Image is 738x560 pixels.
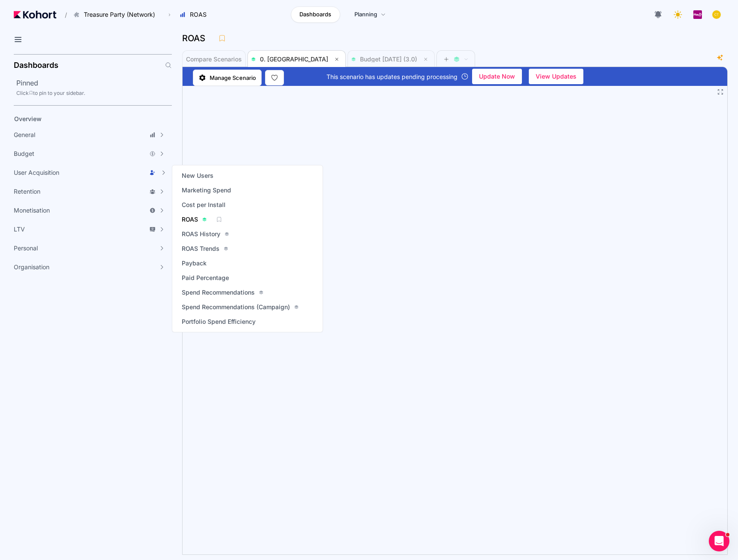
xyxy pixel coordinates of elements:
[14,225,25,234] span: LTV
[179,170,216,182] a: New Users
[179,316,258,328] a: Portfolio Spend Efficiency
[179,213,209,225] a: ROAS
[14,168,59,177] span: User Acquisition
[360,55,417,63] span: Budget [DATE] (3.0)
[182,274,229,282] span: Paid Percentage
[182,244,220,253] span: ROAS Trends
[717,88,724,95] button: Fullscreen
[472,69,522,84] button: Update Now
[186,56,242,62] span: Compare Scenarios
[14,131,35,139] span: General
[182,186,231,195] span: Marketing Spend
[182,317,256,326] span: Portfolio Spend Efficiency
[179,286,266,298] a: Spend Recommendations
[179,243,231,255] a: ROAS Trends
[709,531,729,551] iframe: Intercom live chat
[260,55,328,63] span: 0. [GEOGRAPHIC_DATA]
[693,10,702,19] img: logo_PlayQ_20230721100321046856.png
[182,288,255,297] span: Spend Recommendations
[84,10,155,19] span: Treasure Party (Network)
[179,199,228,211] a: Cost per Install
[179,301,301,313] a: Spend Recommendations (Campaign)
[182,230,220,238] span: ROAS History
[14,11,56,18] img: Kohort logo
[536,70,576,83] span: View Updates
[14,187,40,196] span: Retention
[182,201,226,209] span: Cost per Install
[14,244,38,253] span: Personal
[14,206,50,215] span: Monetisation
[345,6,395,23] a: Planning
[193,70,262,86] a: Manage Scenario
[179,228,232,240] a: ROAS History
[69,7,164,22] button: Treasure Party (Network)
[354,10,377,19] span: Planning
[16,78,172,88] h2: Pinned
[182,259,207,268] span: Payback
[210,73,256,82] span: Manage Scenario
[529,69,583,84] button: View Updates
[14,149,34,158] span: Budget
[182,34,210,43] h3: ROAS
[190,10,207,19] span: ROAS
[179,272,232,284] a: Paid Percentage
[11,113,157,125] a: Overview
[299,10,331,19] span: Dashboards
[182,215,198,224] span: ROAS
[16,90,172,97] div: Click to pin to your sidebar.
[175,7,216,22] button: ROAS
[326,72,457,81] span: This scenario has updates pending processing
[291,6,340,23] a: Dashboards
[14,115,42,122] span: Overview
[14,61,58,69] h2: Dashboards
[182,303,290,311] span: Spend Recommendations (Campaign)
[179,184,234,196] a: Marketing Spend
[167,11,172,18] span: ›
[14,263,49,271] span: Organisation
[58,10,67,19] span: /
[179,257,209,269] a: Payback
[182,171,213,180] span: New Users
[479,70,515,83] span: Update Now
